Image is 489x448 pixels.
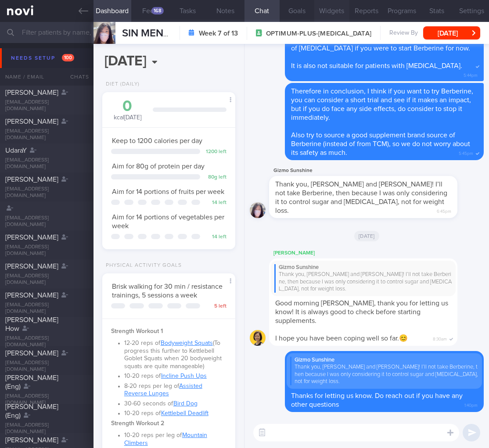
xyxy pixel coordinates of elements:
[5,422,88,435] div: [EMAIL_ADDRESS][DOMAIN_NAME]
[5,263,58,270] span: [PERSON_NAME]
[5,244,88,257] div: [EMAIL_ADDRESS][DOMAIN_NAME]
[124,398,227,408] li: 30-60 seconds of
[5,403,58,419] span: [PERSON_NAME] (Eng)
[459,148,473,157] span: 5:45pm
[111,99,144,122] div: kcal [DATE]
[173,401,198,407] a: Bird Dog
[124,380,227,398] li: 8-20 reps per leg of
[5,234,58,241] span: [PERSON_NAME]
[111,328,163,334] strong: Strength Workout 1
[5,393,88,406] div: [EMAIL_ADDRESS][DOMAIN_NAME]
[5,316,58,332] span: [PERSON_NAME] How
[5,89,58,96] span: [PERSON_NAME]
[5,350,58,357] span: [PERSON_NAME]
[290,357,478,364] div: Gizmo Sunshine
[291,18,477,52] span: In terms of medication interactions, Berberine may lower the blood serum concentrations of [MEDIC...
[102,81,140,88] div: Diet (Daily)
[291,88,473,121] span: Therefore in conclusion, I think if you want to try Berberine, you can consider a short trial and...
[161,410,209,416] a: Kettlebell Deadlift
[112,283,223,299] span: Brisk walking for 30 min / resistance trainings, 5 sessions a week
[5,335,88,348] div: [EMAIL_ADDRESS][DOMAIN_NAME]
[62,54,74,61] span: 100
[5,292,58,299] span: [PERSON_NAME]
[269,165,484,176] div: Gizmo Sunshine
[112,163,205,170] span: Aim for 80g of protein per day
[199,29,238,38] strong: Week 7 of 13
[5,360,88,373] div: [EMAIL_ADDRESS][DOMAIN_NAME]
[291,392,463,408] span: Thanks for letting us know. Do reach out if you have any other questions
[275,300,448,324] span: Good morning [PERSON_NAME], thank you for letting us know! It is always good to check before star...
[5,118,58,125] span: [PERSON_NAME]
[291,132,470,156] span: Also try to source a good supplement brand source of Berberine (instead of from TCM), so we do no...
[5,128,88,141] div: [EMAIL_ADDRESS][DOMAIN_NAME]
[275,181,447,214] span: Thank you, [PERSON_NAME] and [PERSON_NAME]! I’ll not take Berberine, then because I was only cons...
[58,68,93,86] div: Chats
[124,370,227,380] li: 10-20 reps of
[124,430,227,447] li: 10-20 reps per leg of
[151,7,164,14] div: 168
[5,273,88,286] div: [EMAIL_ADDRESS][DOMAIN_NAME]
[5,374,58,390] span: [PERSON_NAME] (Eng)
[161,340,213,346] a: Bodyweight Squats
[423,26,480,39] button: [DATE]
[5,437,58,444] span: [PERSON_NAME]
[124,337,227,370] li: 12-20 reps of (To progress this further to Kettlebell Goblet Squats when 20 bodyweight squats are...
[205,303,227,310] div: 5 left
[354,231,379,241] span: [DATE]
[112,214,224,229] span: Aim for 14 portions of vegetables per week
[269,248,484,258] div: [PERSON_NAME]
[112,137,202,144] span: Keep to 1200 calories per day
[5,157,88,170] div: [EMAIL_ADDRESS][DOMAIN_NAME]
[161,373,207,379] a: Incline Push Ups
[290,364,478,385] div: Thank you, [PERSON_NAME] and [PERSON_NAME]! I’ll not take Berberine, then because I was only cons...
[122,28,255,39] span: SIN MENG [PERSON_NAME]
[124,432,207,446] a: Mountain Climbers
[464,400,478,409] span: 1:40pm
[274,271,452,293] div: Thank you, [PERSON_NAME] and [PERSON_NAME]! I’ll not take Berberine, then because I was only cons...
[205,174,227,181] div: 80 g left
[5,215,88,228] div: [EMAIL_ADDRESS][DOMAIN_NAME]
[5,147,27,154] span: UdaraY
[266,29,371,38] span: OPTIMUM-PLUS-[MEDICAL_DATA]
[5,99,88,112] div: [EMAIL_ADDRESS][DOMAIN_NAME]
[102,262,182,269] div: Physical Activity Goals
[274,264,452,271] div: Gizmo Sunshine
[389,29,418,37] span: Review By
[5,186,88,199] div: [EMAIL_ADDRESS][DOMAIN_NAME]
[291,62,462,69] span: It is also not suitable for patients with [MEDICAL_DATA].
[111,420,164,426] strong: Strength Workout 2
[124,408,227,418] li: 10-20 reps of
[205,200,227,206] div: 14 left
[464,70,478,79] span: 5:44pm
[111,99,144,114] div: 0
[437,206,451,215] span: 6:45pm
[205,234,227,240] div: 14 left
[205,149,227,155] div: 1200 left
[112,188,224,195] span: Aim for 14 portions of fruits per week
[275,335,408,342] span: I hope you have been coping well so far.😊
[5,176,58,183] span: [PERSON_NAME]
[433,334,447,342] span: 8:30am
[9,52,76,64] div: Needs setup
[5,302,88,315] div: [EMAIL_ADDRESS][DOMAIN_NAME]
